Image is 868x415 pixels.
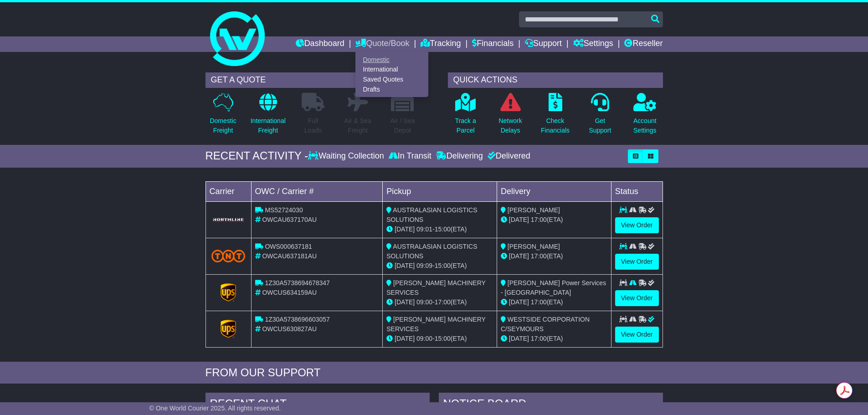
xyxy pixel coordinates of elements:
a: Financials [472,36,514,52]
span: 15:00 [435,335,451,342]
a: Drafts [356,84,428,94]
a: View Order [615,290,659,306]
div: GET A QUOTE [205,72,421,88]
span: 15:00 [435,225,451,233]
td: Carrier [205,181,251,201]
div: FROM OUR SUPPORT [205,366,663,379]
a: View Order [615,327,659,343]
span: 09:00 [416,298,432,306]
span: [DATE] [395,225,415,233]
div: - (ETA) [386,334,493,343]
div: (ETA) [501,215,607,225]
a: Dashboard [296,36,344,52]
a: Track aParcel [455,92,477,140]
div: Delivered [485,151,530,161]
a: Saved Quotes [356,75,428,85]
a: View Order [615,254,659,270]
span: WESTSIDE CORPORATION C/SEYMOURS [501,316,590,333]
div: RECENT ACTIVITY - [205,149,308,163]
span: [DATE] [395,298,415,306]
img: TNT_Domestic.png [211,250,246,262]
p: Account Settings [633,116,657,135]
p: Track a Parcel [455,116,476,135]
div: - (ETA) [386,261,493,271]
span: [DATE] [509,216,529,223]
span: OWCAU637181AU [262,252,317,260]
img: GetCarrierServiceLogo [211,217,246,223]
span: OWCUS630827AU [262,325,317,333]
a: NetworkDelays [498,92,522,140]
span: [DATE] [509,252,529,260]
span: 17:00 [531,252,547,260]
a: Settings [573,36,613,52]
span: 09:01 [416,225,432,233]
span: 09:00 [416,335,432,342]
div: Delivering [434,151,485,161]
p: Air / Sea Depot [390,116,415,135]
span: 1Z30A5738696603057 [265,316,329,323]
p: Air & Sea Freight [344,116,371,135]
span: AUSTRALASIAN LOGISTICS SOLUTIONS [386,206,477,223]
span: 1Z30A5738694678347 [265,279,329,287]
a: Support [525,36,562,52]
a: CheckFinancials [540,92,570,140]
p: Network Delays [498,116,522,135]
a: Domestic [356,55,428,65]
div: Quote/Book [355,52,428,97]
span: [DATE] [395,335,415,342]
div: QUICK ACTIONS [448,72,663,88]
a: Quote/Book [355,36,409,52]
td: Delivery [497,181,611,201]
span: [PERSON_NAME] MACHINERY SERVICES [386,279,485,296]
img: GetCarrierServiceLogo [221,320,236,338]
a: InternationalFreight [250,92,286,140]
span: [PERSON_NAME] [508,243,560,250]
span: 17:00 [435,298,451,306]
div: (ETA) [501,297,607,307]
div: (ETA) [501,334,607,343]
span: 15:00 [435,262,451,269]
p: Domestic Freight [210,116,236,135]
span: AUSTRALASIAN LOGISTICS SOLUTIONS [386,243,477,260]
p: International Freight [251,116,286,135]
span: 17:00 [531,335,547,342]
span: [DATE] [509,298,529,306]
span: 17:00 [531,216,547,223]
div: - (ETA) [386,297,493,307]
div: In Transit [386,151,434,161]
a: International [356,65,428,75]
span: 09:09 [416,262,432,269]
a: DomesticFreight [209,92,236,140]
span: OWS000637181 [265,243,312,250]
a: AccountSettings [633,92,657,140]
p: Get Support [589,116,611,135]
span: [DATE] [509,335,529,342]
span: © One World Courier 2025. All rights reserved. [149,405,281,412]
span: [DATE] [395,262,415,269]
a: GetSupport [588,92,611,140]
td: Status [611,181,663,201]
span: [PERSON_NAME] MACHINERY SERVICES [386,316,485,333]
img: GetCarrierServiceLogo [221,283,236,302]
div: - (ETA) [386,225,493,234]
a: Reseller [624,36,663,52]
td: Pickup [383,181,497,201]
span: MS52724030 [265,206,303,214]
div: (ETA) [501,251,607,261]
p: Full Loads [302,116,324,135]
div: Waiting Collection [308,151,386,161]
a: View Order [615,217,659,233]
span: OWCAU637170AU [262,216,317,223]
p: Check Financials [541,116,570,135]
a: Tracking [421,36,461,52]
span: 17:00 [531,298,547,306]
td: OWC / Carrier # [251,181,383,201]
span: [PERSON_NAME] Power Services - [GEOGRAPHIC_DATA] [501,279,606,296]
span: OWCUS634159AU [262,289,317,296]
span: [PERSON_NAME] [508,206,560,214]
